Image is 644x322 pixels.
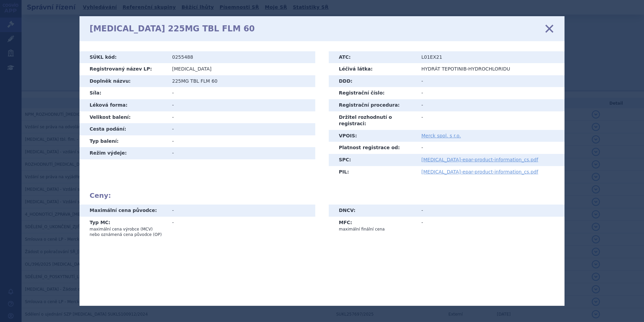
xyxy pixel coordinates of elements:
th: Režim výdeje: [79,147,167,159]
th: ATC: [329,51,416,63]
th: Maximální cena původce: [79,205,167,217]
p: maximální cena výrobce (MCV) nebo oznámená cena původce (OP) [90,226,162,237]
td: 0255488 [167,51,315,63]
th: MFC: [329,217,416,235]
th: Velikost balení: [79,111,167,124]
td: - [167,123,315,135]
td: 225MG TBL FLM 60 [167,75,315,87]
div: - [172,207,310,214]
th: Registrační procedura: [329,99,416,111]
th: Registrovaný název LP: [79,63,167,75]
td: - [167,99,315,111]
th: DDD: [329,75,416,87]
th: Držitel rozhodnutí o registraci: [329,111,416,130]
th: Síla: [79,87,167,99]
td: - [167,135,315,147]
th: SPC: [329,154,416,166]
a: zavřít [544,24,554,34]
th: Léková forma: [79,99,167,111]
td: - [167,217,315,240]
a: [MEDICAL_DATA]-epar-product-information_cs.pdf [421,169,538,175]
h1: [MEDICAL_DATA] 225MG TBL FLM 60 [90,24,255,34]
td: [MEDICAL_DATA] [167,63,315,75]
a: Merck spol. s r.o. [421,133,461,138]
th: PIL: [329,166,416,178]
th: DNCV: [329,205,416,217]
td: - [416,99,565,111]
th: VPOIS: [329,130,416,142]
th: Registrační číslo: [329,87,416,99]
th: Typ balení: [79,135,167,147]
h2: Ceny: [90,191,554,199]
th: Typ MC: [79,217,167,240]
th: Doplněk názvu: [79,75,167,87]
td: - [416,205,565,217]
td: - [416,142,565,154]
td: - [167,147,315,159]
p: maximální finální cena [339,226,411,232]
td: - [416,217,565,235]
th: Platnost registrace od: [329,142,416,154]
a: [MEDICAL_DATA]-epar-product-information_cs.pdf [421,157,538,162]
td: - [167,87,315,99]
th: Léčivá látka: [329,63,416,75]
th: SÚKL kód: [79,51,167,63]
td: HYDRÁT TEPOTINIB-HYDROCHLORIDU [416,63,565,75]
td: - [416,87,565,99]
td: - [416,75,565,87]
td: L01EX21 [416,51,565,63]
td: - [416,111,565,130]
td: - [167,111,315,124]
th: Cesta podání: [79,123,167,135]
